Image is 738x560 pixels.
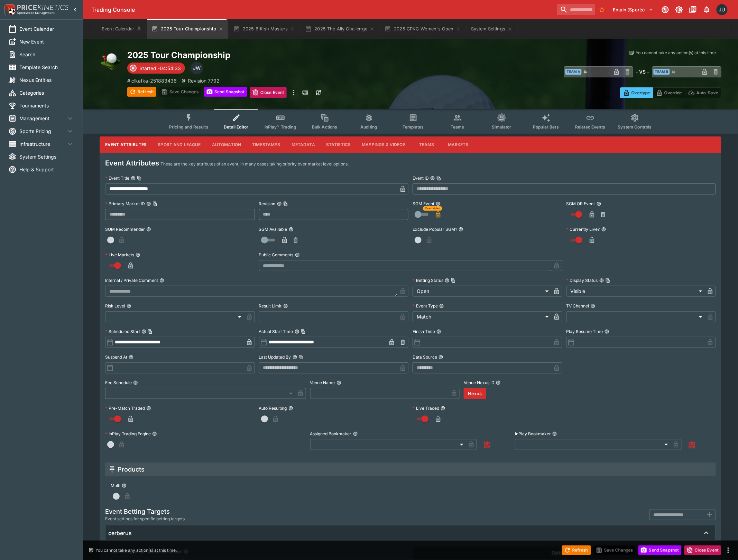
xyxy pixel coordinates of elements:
[259,226,287,232] p: SGM Available
[605,329,609,334] button: Play Resume Time
[152,136,206,153] button: Sport and League
[17,11,55,15] img: Sportsbook Management
[492,124,511,130] span: Simulator
[224,124,248,130] span: Detail Editor
[229,19,299,39] button: 2025 British Masters
[299,355,304,360] button: Copy To Clipboard
[413,405,439,411] p: Live Traded
[108,530,132,537] h6: cerberus
[105,252,134,258] p: Live Markets
[265,124,296,130] span: InPlay™ Trading
[2,3,16,17] img: PriceKinetics Logo
[310,380,335,386] p: Venue Name
[413,311,551,322] div: Match
[413,277,443,283] p: Betting Status
[481,439,493,452] button: Assign to Me
[159,278,164,283] button: Internal / Private Comment
[425,206,440,211] span: Overridden
[557,4,595,15] input: search
[451,278,456,283] button: Copy To Clipboard
[606,278,610,283] button: Copy To Clipboard
[283,201,288,206] button: Copy To Clipboard
[288,406,293,411] button: Auto Resulting
[620,87,653,98] button: Overtype
[129,355,133,360] button: Suspend At
[131,176,136,181] button: Event TitleCopy To Clipboard
[436,176,441,181] button: Copy To Clipboard
[686,439,698,452] button: Assign to Me
[441,406,445,411] button: Live Traded
[19,115,66,122] span: Management
[565,69,582,75] span: Team A
[105,303,125,309] p: Risk Level
[413,175,429,181] p: Event ID
[714,2,730,17] button: Justin.Walsh
[336,380,341,385] button: Venue Name
[259,329,293,334] p: Actual Start Time
[636,50,717,56] p: You cannot take any action(s) at this time.
[169,124,209,130] span: Pricing and Results
[105,277,158,283] p: Internal / Private Comment
[105,329,140,334] p: Scheduled Start
[259,201,276,207] p: Revision
[413,329,435,334] p: Finish Time
[413,226,457,232] p: Exclude Popular SGM?
[152,431,157,436] button: InPlay Trading Engine
[146,227,151,232] button: SGM Recommender
[636,68,649,75] h6: - VS -
[673,3,685,16] button: Toggle light/dark mode
[136,253,140,257] button: Live Markets
[301,329,306,334] button: Copy To Clipboard
[445,278,450,283] button: Betting StatusCopy To Clipboard
[717,4,728,15] div: Justin.Walsh
[153,201,157,206] button: Copy To Clipboard
[451,124,464,130] span: Teams
[413,354,437,360] p: Data Source
[259,354,291,360] p: Last Updated By
[204,87,247,97] button: Send Snapshot
[19,38,74,45] span: New Event
[552,431,557,436] button: InPlay Bookmaker
[403,124,424,130] span: Templates
[105,405,145,411] p: Pre-Match Traded
[247,136,286,153] button: Timestamps
[566,286,705,297] div: Visible
[19,153,74,160] span: System Settings
[105,226,145,232] p: SGM Recommender
[601,227,606,232] button: Currently Live?
[283,304,288,309] button: Result Limit
[141,329,146,334] button: Scheduled StartCopy To Clipboard
[411,136,442,153] button: Teams
[413,286,551,297] div: Open
[312,124,338,130] span: Bulk Actions
[111,483,120,488] p: Multi
[286,136,321,153] button: Metadata
[697,89,718,96] p: Auto-Save
[597,4,608,15] button: No Bookmarks
[566,277,598,283] p: Display Status
[100,50,122,72] img: golf.png
[687,3,699,16] button: Documentation
[459,227,463,232] button: Exclude Popular SGM?
[597,201,601,206] button: SGM OR Event
[289,87,298,98] button: more
[105,380,132,386] p: Fee Schedule
[19,166,74,173] span: Help & Support
[430,176,435,181] button: Event IDCopy To Clipboard
[122,483,127,488] button: Multi
[380,19,465,39] button: 2025 CPKC Women's Open
[357,136,412,153] button: Mappings & Videos
[147,19,228,39] button: 2025 Tour Championship
[137,176,142,181] button: Copy To Clipboard
[148,329,153,334] button: Copy To Clipboard
[631,89,650,96] p: Overtype
[133,380,138,385] button: Fee Schedule
[19,89,74,96] span: Categories
[566,201,595,207] p: SGM OR Event
[19,25,74,32] span: Event Calendar
[575,124,605,130] span: Related Events
[105,431,151,437] p: InPlay Trading Engine
[464,380,495,386] p: Venue Nexus ID
[293,355,297,360] button: Last Updated ByCopy To Clipboard
[566,226,600,232] p: Currently Live?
